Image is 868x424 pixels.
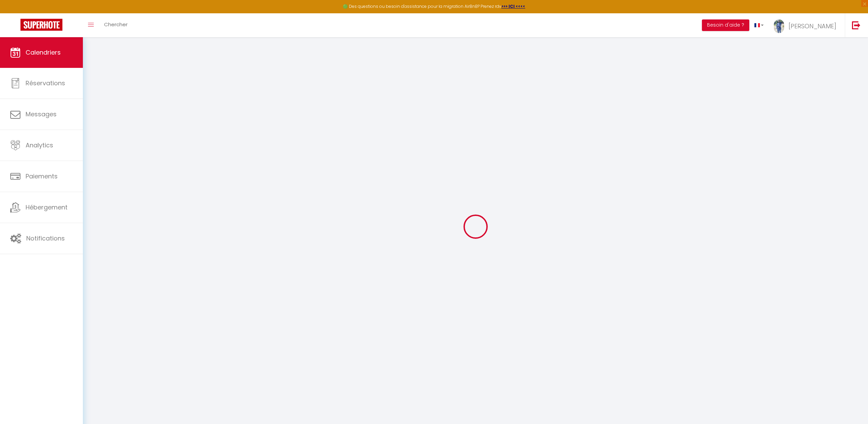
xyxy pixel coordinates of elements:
a: Chercher [99,13,133,37]
span: Paiements [26,172,58,180]
a: ... [PERSON_NAME] [769,13,845,37]
span: Réservations [26,79,65,87]
img: Super Booking [20,19,62,31]
span: Hébergement [26,203,68,211]
img: ... [774,19,784,33]
span: Notifications [26,234,65,243]
span: Messages [26,110,57,118]
span: Calendriers [26,48,61,57]
span: Analytics [26,141,53,149]
span: Chercher [104,21,128,28]
button: Besoin d'aide ? [702,19,749,31]
a: >>> ICI <<<< [501,3,525,9]
img: logout [852,21,860,29]
span: [PERSON_NAME] [789,22,836,30]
